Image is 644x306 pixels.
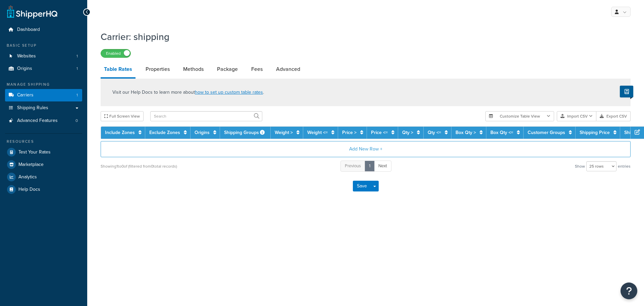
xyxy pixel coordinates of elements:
a: Test Your Rates [5,146,82,158]
span: Dashboard [17,27,40,33]
a: Box Qty > [455,129,476,136]
h1: Carrier: shipping [101,30,622,43]
span: Show [575,162,585,171]
div: Manage Shipping [5,82,82,87]
a: Properties [142,61,173,77]
span: entries [618,162,631,171]
a: Methods [180,61,207,77]
button: Customize Table View [485,111,554,121]
div: Showing 1 to 0 of (filtered from 0 total records) [101,162,177,171]
a: Advanced [273,61,304,77]
span: Analytics [18,174,37,180]
span: Help Docs [18,187,40,192]
a: Origins1 [5,62,82,75]
a: Next [374,161,391,172]
div: Resources [5,139,82,144]
span: 1 [76,92,78,98]
a: Carriers1 [5,89,82,101]
span: Carriers [17,92,34,98]
span: Origins [17,66,32,72]
button: Add New Row + [101,141,631,157]
label: Enabled [101,49,130,57]
a: Help Docs [5,183,82,195]
a: Exclude Zones [149,129,180,136]
a: Shipping Rules [5,102,82,114]
span: Next [378,163,387,169]
a: Include Zones [105,129,135,136]
a: Customer Groups [528,129,565,136]
span: Websites [17,53,36,59]
li: Advanced Features [5,115,82,127]
a: Previous [340,161,365,172]
span: Marketplace [18,162,44,168]
a: Dashboard [5,24,82,36]
button: Full Screen View [101,111,144,121]
button: Export CSV [596,111,631,121]
div: Basic Setup [5,43,82,48]
span: 0 [75,118,78,124]
a: 1 [365,161,375,172]
a: Price > [342,129,357,136]
a: Qty > [402,129,413,136]
a: Weight <= [307,129,328,136]
th: Shipping Groups [220,127,271,139]
a: Shipping Price [580,129,610,136]
button: Save [353,181,371,191]
span: Advanced Features [17,118,58,124]
li: Carriers [5,89,82,101]
span: Shipping Rules [17,105,48,111]
li: Origins [5,62,82,75]
li: Websites [5,50,82,62]
a: Package [214,61,241,77]
a: how to set up custom table rates [195,89,263,96]
a: Price <= [371,129,388,136]
p: Visit our Help Docs to learn more about . [112,89,264,96]
a: Marketplace [5,159,82,171]
button: Open Resource Center [621,282,637,299]
a: Advanced Features0 [5,115,82,127]
a: Box Qty <= [490,129,513,136]
span: 1 [76,66,78,72]
input: Search [150,111,262,121]
span: Test Your Rates [18,149,51,155]
a: Analytics [5,171,82,183]
a: Qty <= [428,129,441,136]
button: Show Help Docs [620,86,633,97]
a: Websites1 [5,50,82,62]
button: Import CSV [557,111,596,121]
span: Previous [345,163,361,169]
a: Fees [248,61,266,77]
a: Weight > [275,129,293,136]
a: Table Rates [101,61,136,79]
span: 1 [76,53,78,59]
a: Origins [195,129,210,136]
